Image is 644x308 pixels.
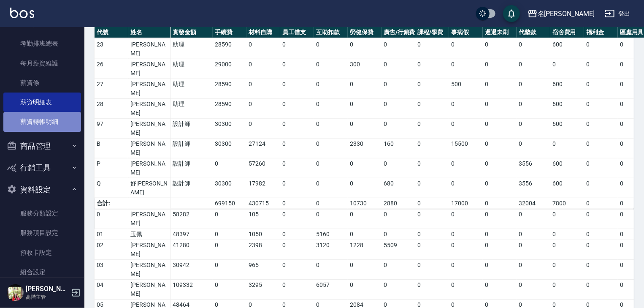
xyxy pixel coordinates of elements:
[246,79,280,99] td: 0
[314,240,348,260] td: 3120
[128,240,170,260] td: [PERSON_NAME]
[213,209,246,229] td: 0
[550,260,584,280] td: 0
[415,99,449,119] td: 0
[449,59,483,79] td: 0
[213,178,246,198] td: 30300
[584,99,618,119] td: 0
[128,229,170,240] td: 玉佩
[483,79,517,99] td: 0
[550,229,584,240] td: 0
[483,280,517,300] td: 0
[246,39,280,59] td: 0
[95,158,128,178] td: P
[170,240,213,260] td: 41280
[382,119,415,139] td: 0
[95,229,128,240] td: 01
[517,27,550,38] th: 代墊款
[128,99,170,119] td: [PERSON_NAME]
[314,27,348,38] th: 互助扣款
[348,99,382,119] td: 0
[382,79,415,99] td: 0
[170,229,213,240] td: 48397
[550,99,584,119] td: 600
[213,119,246,139] td: 30300
[170,280,213,300] td: 109332
[128,27,170,38] th: 姓名
[170,27,213,38] th: 實發金額
[550,280,584,300] td: 0
[3,179,81,201] button: 資料設定
[128,178,170,198] td: 妤[PERSON_NAME]
[348,79,382,99] td: 0
[449,229,483,240] td: 0
[415,59,449,79] td: 0
[415,27,449,38] th: 課程/學費
[449,198,483,209] td: 17000
[348,209,382,229] td: 0
[314,79,348,99] td: 0
[95,39,128,59] td: 23
[3,223,81,243] a: 服務項目設定
[3,112,81,131] a: 薪資轉帳明細
[415,260,449,280] td: 0
[483,260,517,280] td: 0
[382,139,415,158] td: 160
[449,178,483,198] td: 0
[3,73,81,93] a: 薪資條
[246,178,280,198] td: 17982
[280,79,314,99] td: 0
[449,260,483,280] td: 0
[550,139,584,158] td: 0
[415,209,449,229] td: 0
[483,198,517,209] td: 0
[246,260,280,280] td: 965
[517,198,550,209] td: 32004
[348,59,382,79] td: 300
[449,39,483,59] td: 0
[584,240,618,260] td: 0
[314,119,348,139] td: 0
[415,119,449,139] td: 0
[128,139,170,158] td: [PERSON_NAME]
[517,240,550,260] td: 0
[382,59,415,79] td: 0
[584,260,618,280] td: 0
[280,59,314,79] td: 0
[584,178,618,198] td: 0
[3,157,81,179] button: 行銷工具
[550,79,584,99] td: 600
[314,229,348,240] td: 5160
[280,27,314,38] th: 員工借支
[382,178,415,198] td: 680
[538,8,595,19] div: 名[PERSON_NAME]
[382,229,415,240] td: 0
[213,198,246,209] td: 699150
[550,59,584,79] td: 0
[95,198,128,209] td: 合計:
[280,158,314,178] td: 0
[213,229,246,240] td: 0
[517,139,550,158] td: 0
[348,198,382,209] td: 10730
[382,198,415,209] td: 2880
[314,59,348,79] td: 0
[483,229,517,240] td: 0
[314,280,348,300] td: 6057
[170,99,213,119] td: 助理
[483,178,517,198] td: 0
[449,209,483,229] td: 0
[246,209,280,229] td: 105
[213,240,246,260] td: 0
[517,229,550,240] td: 0
[483,27,517,38] th: 遲退未刷
[170,119,213,139] td: 設計師
[3,93,81,112] a: 薪資明細表
[348,178,382,198] td: 0
[584,280,618,300] td: 0
[524,5,598,22] button: 名[PERSON_NAME]
[449,119,483,139] td: 0
[280,119,314,139] td: 0
[95,139,128,158] td: B
[213,59,246,79] td: 29000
